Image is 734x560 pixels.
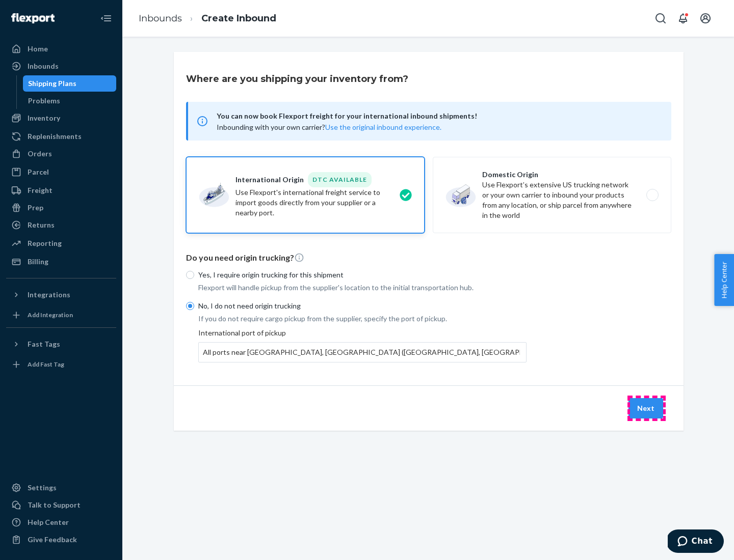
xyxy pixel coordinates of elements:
button: Open Search Box [650,8,671,29]
div: Give Feedback [28,535,77,545]
a: Settings [6,480,116,496]
a: Reporting [6,235,116,251]
div: Home [28,44,48,54]
p: Yes, I require origin trucking for this shipment [198,270,527,280]
p: If you do not require cargo pickup from the supplier, specify the port of pickup. [198,314,527,324]
div: Billing [28,257,48,267]
a: Add Integration [6,307,116,323]
div: Add Integration [28,311,73,319]
button: Integrations [6,287,116,303]
button: Fast Tags [6,336,116,352]
button: Give Feedback [6,531,116,548]
div: Replenishments [28,131,82,142]
a: Freight [6,182,116,199]
div: Parcel [28,167,49,177]
div: Orders [28,149,52,159]
button: Help Center [714,254,734,306]
p: Flexport will handle pickup from the supplier's location to the initial transportation hub. [198,283,527,293]
div: Talk to Support [28,500,81,510]
div: Fast Tags [28,339,60,349]
div: Settings [28,483,57,493]
div: Returns [28,220,55,230]
a: Shipping Plans [23,75,117,92]
button: Open notifications [673,8,693,29]
h3: Where are you shipping your inventory from? [186,72,408,86]
a: Billing [6,254,116,270]
div: Add Fast Tag [28,360,64,369]
p: No, I do not need origin trucking [198,301,527,311]
a: Add Fast Tag [6,356,116,373]
input: No, I do not need origin trucking [186,302,194,310]
a: Orders [6,146,116,162]
button: Talk to Support [6,497,116,513]
span: You can now book Flexport freight for your international inbound shipments! [217,110,659,122]
p: Do you need origin trucking? [186,252,671,264]
div: Shipping Plans [28,78,76,89]
div: International port of pickup [198,328,527,362]
button: Close Navigation [96,8,116,29]
button: Open account menu [695,8,716,29]
button: Use the original inbound experience. [325,122,441,132]
a: Replenishments [6,128,116,145]
div: Prep [28,203,43,213]
a: Prep [6,200,116,216]
div: Inventory [28,113,60,123]
a: Create Inbound [201,13,276,24]
a: Home [6,41,116,57]
div: Freight [28,185,53,195]
div: Reporting [28,238,62,248]
a: Help Center [6,514,116,530]
iframe: Opens a widget where you can chat to one of our agents [668,529,724,555]
button: Next [628,398,663,418]
a: Inbounds [139,13,182,24]
div: Inbounds [28,61,59,71]
div: Integrations [28,290,70,300]
ol: breadcrumbs [130,4,284,34]
input: Yes, I require origin trucking for this shipment [186,271,194,279]
a: Returns [6,217,116,233]
a: Parcel [6,164,116,180]
a: Inbounds [6,58,116,74]
div: Problems [28,96,60,106]
a: Inventory [6,110,116,126]
span: Inbounding with your own carrier? [217,123,441,131]
div: Help Center [28,517,69,527]
a: Problems [23,93,117,109]
img: Flexport logo [11,13,55,23]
